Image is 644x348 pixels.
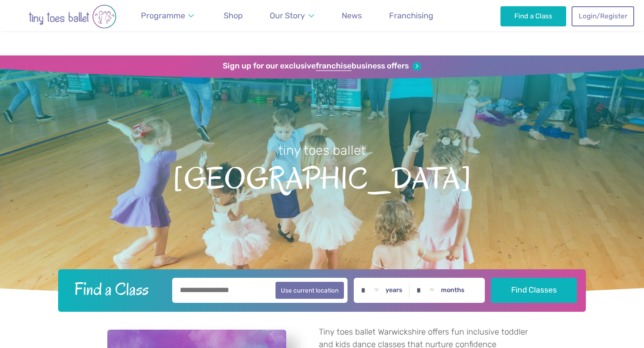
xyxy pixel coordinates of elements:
button: Use current location [275,282,344,299]
span: Programme [141,11,185,20]
span: Franchising [389,11,433,20]
label: years [386,286,402,294]
img: tiny toes ballet [10,4,135,29]
a: Find a Class [500,6,566,26]
h2: Find a Class [67,278,166,300]
a: Franchising [385,6,437,26]
button: Find Classes [491,278,577,303]
strong: franchise [316,61,352,71]
span: Our Story [270,11,305,20]
span: Shop [224,11,243,20]
a: News [338,6,366,26]
small: tiny toes ballet [278,143,366,158]
span: News [342,11,362,20]
a: Programme [137,6,199,26]
a: Login/Register [572,6,634,26]
span: [GEOGRAPHIC_DATA] [16,159,628,195]
a: Shop [220,6,247,26]
a: Sign up for our exclusivefranchisebusiness offers [223,61,421,71]
label: months [441,286,465,294]
a: Our Story [266,6,318,26]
